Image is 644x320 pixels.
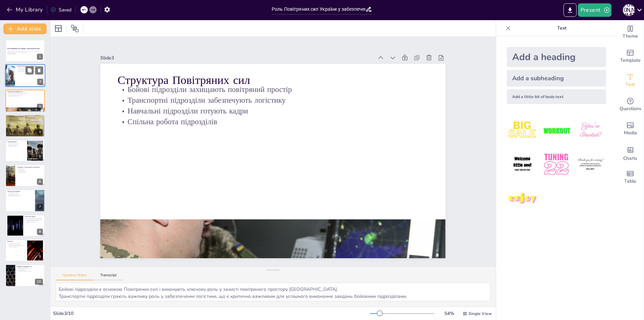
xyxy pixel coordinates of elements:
div: 10 [5,264,45,286]
span: Questions [620,105,641,112]
span: Single View [469,311,492,316]
div: [PERSON_NAME] [623,4,635,16]
p: Оновлення програм підготовки [25,220,43,222]
p: Підготовка кадрів [17,269,43,271]
p: Generated with [URL] [7,53,43,54]
p: Підготовка кадрів [25,215,43,217]
p: Модернізація систем [7,145,25,147]
p: Повітряні сили були створені у 1991 році [17,67,43,68]
p: Повітряні сили виконують різноманітні завдання [17,71,43,72]
p: Співпраця з міжнародними партнерами [17,166,43,168]
p: Поліпшення моніторингу [7,193,33,194]
p: Взаємодія між підрозділами [7,194,33,196]
div: Change the overall theme [617,20,644,44]
p: Модернізація техніки [17,172,43,173]
input: Insert title [272,4,365,14]
textarea: Бойові підрозділи є основою Повітряних сил і виконують ключову роль у захисті повітряного простор... [56,283,490,301]
div: 3 [5,90,45,112]
div: 1 [37,54,43,60]
p: Збалансоване виконання завдань [7,121,43,122]
p: Технологічні інновації [7,190,33,192]
p: Структура Повітряних сил [134,41,441,122]
p: Бойові підрозділи захищають повітряний простір [133,53,439,128]
p: Спільні навчання [17,171,43,172]
p: Співпраця з міжнародними партнерами [7,245,25,246]
p: Професійна підготовка [25,221,43,223]
p: Майбутнє Повітряних сил [17,265,43,267]
p: Сучасні виклики [7,140,25,142]
button: Transcript [94,273,123,280]
div: Add ready made slides [617,44,644,68]
img: 3.jpeg [575,115,606,146]
p: Спільна робота підрозділів [126,85,432,160]
div: 54 % [441,310,457,317]
div: Saved [51,7,71,13]
p: Безпілотні літальні апарати [7,143,25,144]
div: 8 [5,215,45,237]
p: Критично важлива роль у безпеці [7,243,25,244]
div: 7 [5,189,45,212]
p: Транспортні підрозділи забезпечують логістику [130,64,437,139]
button: Add slide [3,24,47,34]
p: Адаптація до нових загроз [7,144,25,146]
div: Add text boxes [617,68,644,93]
strong: Роль Повітряних сил України у забезпеченні безпеки [7,48,40,50]
p: Виконання гуманітарних місій [7,119,43,121]
img: 7.jpeg [507,183,538,214]
p: Презентація розглядає важливість повітряних сил України, їх роль у забезпеченні національної безп... [7,51,43,53]
p: Захист повітряного простору [7,117,43,118]
span: Charts [623,155,637,162]
div: Layout [53,23,64,34]
img: 1.jpeg [507,115,538,146]
div: 9 [5,239,45,262]
p: Повітряні сили адаптуються до нових викликів [17,68,43,70]
p: Text [514,20,610,36]
button: Delete Slide [35,66,43,75]
div: 2 [37,79,43,85]
div: 3 [37,104,43,110]
div: 9 [37,254,43,260]
img: 2.jpeg [541,115,572,146]
button: Duplicate Slide [25,66,34,75]
div: 5 [5,140,45,162]
span: Theme [623,33,638,40]
div: 8 [37,229,43,235]
p: Технологічні інновації [7,246,25,248]
button: [PERSON_NAME] [623,3,635,17]
p: Впровадження нових технологій [7,195,33,197]
div: Get real-time input from your audience [617,93,644,117]
span: Position [71,25,79,33]
p: Основні завдання Повітряних сил [7,116,43,118]
div: Add charts and graphs [617,141,644,165]
img: 4.jpeg [507,149,538,180]
p: Структура Повітряних сил [7,91,43,93]
span: Template [620,57,641,64]
div: Add images, graphics, shapes or video [617,117,644,141]
img: 5.jpeg [541,149,572,180]
p: Розвиток та модернізація [17,267,43,268]
div: 2 [5,64,45,87]
div: Add a table [617,165,644,189]
p: Навчальні підрозділи готують кадри [7,94,43,96]
button: Export to PowerPoint [563,3,577,17]
span: Text [626,81,635,88]
p: Транспортні підрозділи забезпечують логістику [7,93,43,94]
p: Висновки [7,240,25,242]
div: 6 [5,165,45,187]
p: Сучасні системи управління [7,192,33,193]
p: Кібернетичні атаки [7,142,25,143]
p: Висока кваліфікація військовослужбовців [25,218,43,219]
div: Slide 3 [123,21,391,84]
p: Історія Повітряних сил України [17,65,43,67]
button: My Library [5,4,46,15]
div: 1 [5,40,45,62]
div: 7 [37,204,43,210]
p: Співпраця з НАТО [17,168,43,170]
div: 10 [35,279,43,285]
p: Обмін досвідом [17,169,43,171]
span: Media [624,129,637,137]
div: Add a subheading [507,70,606,87]
p: Спільна робота підрозділів [7,96,43,97]
span: Table [624,178,636,185]
p: Важливість міжнародної співпраці [17,70,43,71]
